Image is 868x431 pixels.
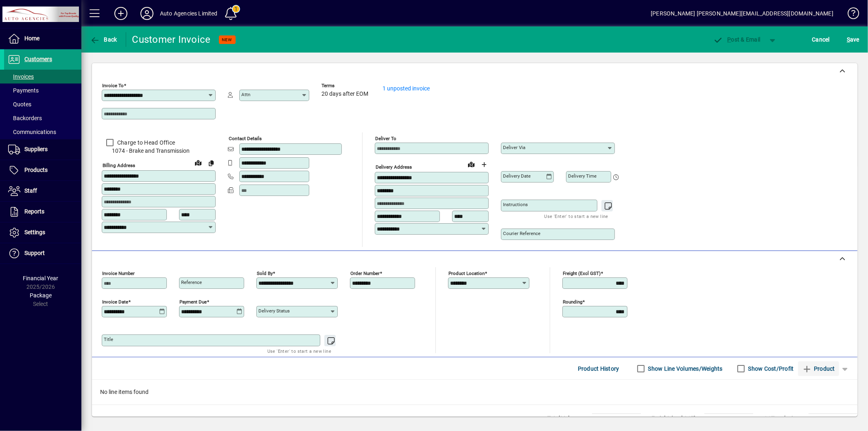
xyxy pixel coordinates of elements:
a: Knowledge Base [842,2,858,28]
mat-label: Order number [350,270,380,276]
button: Choose address [478,158,491,171]
button: Save [845,32,861,47]
mat-label: Sold by [257,270,273,276]
span: Communications [8,129,56,135]
mat-label: Invoice number [102,270,135,276]
label: Show Cost/Profit [747,365,794,373]
mat-label: Delivery time [568,173,597,179]
mat-label: Title [104,336,113,342]
div: Customer Invoice [132,33,211,46]
div: Auto Agencies Limited [160,7,218,20]
button: Add [108,6,134,21]
span: ost & Email [713,36,761,43]
td: Total Volume [543,414,592,424]
a: Products [4,160,81,180]
td: Freight (excl GST) [647,414,704,424]
span: Staff [24,187,37,194]
span: Financial Year [23,275,59,281]
a: Communications [4,125,81,139]
span: Back [90,36,117,43]
mat-label: Product location [448,270,485,276]
a: Staff [4,181,81,201]
a: Invoices [4,70,81,84]
button: Back [88,32,119,47]
a: View on map [192,156,205,169]
mat-label: Courier Reference [503,231,540,236]
span: 20 days after EOM [321,91,368,97]
span: S [847,36,850,43]
a: View on map [465,158,478,171]
span: Payments [8,87,39,94]
span: Reports [24,208,44,215]
a: Quotes [4,97,81,111]
mat-label: Rounding [563,299,582,305]
div: No line items found [92,380,857,405]
span: 1074 - Brake and Transmission [102,147,216,155]
a: Reports [4,202,81,222]
span: Customers [24,56,52,62]
label: Charge to Head Office [116,139,175,147]
button: Product [798,361,839,376]
mat-label: Reference [181,279,202,285]
a: 1 unposted invoice [383,85,430,92]
span: Product History [578,362,619,375]
span: Terms [321,83,370,88]
app-page-header-button: Back [81,32,126,47]
mat-label: Invoice date [102,299,128,305]
a: Settings [4,222,81,243]
a: Payments [4,84,81,97]
a: Suppliers [4,139,81,160]
span: NEW [222,37,232,42]
span: Product [802,362,835,375]
span: Quotes [8,101,31,108]
span: Home [24,35,39,42]
span: ave [847,33,859,46]
mat-label: Invoice To [102,83,124,88]
mat-label: Attn [241,92,250,97]
td: 0.00 [809,414,857,424]
mat-hint: Use 'Enter' to start a new line [267,346,331,356]
mat-label: Payment due [179,299,207,305]
mat-label: Delivery status [258,308,290,314]
button: Post & Email [709,32,765,47]
span: Products [24,167,48,173]
td: GST exclusive [760,414,809,424]
button: Product History [575,361,623,376]
span: Support [24,250,45,256]
mat-label: Deliver via [503,145,525,150]
td: 0.00 [704,414,753,424]
mat-label: Freight (excl GST) [563,270,601,276]
label: Show Line Volumes/Weights [647,365,723,373]
mat-label: Delivery date [503,173,531,179]
mat-label: Deliver To [375,136,396,141]
mat-hint: Use 'Enter' to start a new line [544,211,608,221]
a: Backorders [4,111,81,125]
span: Settings [24,229,45,235]
div: [PERSON_NAME] [PERSON_NAME][EMAIL_ADDRESS][DOMAIN_NAME] [651,7,833,20]
span: Invoices [8,73,34,80]
mat-label: Instructions [503,202,528,207]
span: Backorders [8,115,42,121]
button: Copy to Delivery address [205,156,218,169]
a: Home [4,29,81,49]
span: Cancel [812,33,830,46]
button: Cancel [810,32,832,47]
td: 0.0000 M³ [592,414,641,424]
button: Profile [134,6,160,21]
span: Package [30,292,52,299]
a: Support [4,243,81,264]
span: Suppliers [24,146,48,152]
span: P [728,36,731,43]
